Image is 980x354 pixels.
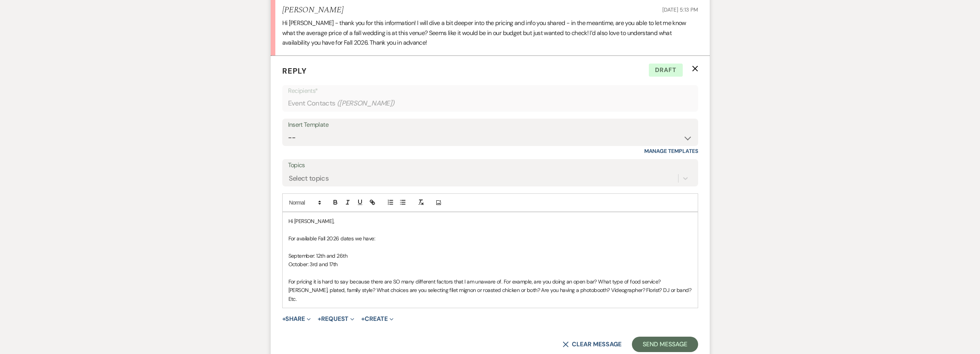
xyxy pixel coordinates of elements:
button: Clear message [563,341,621,347]
p: September: 12th and 26th [288,252,692,260]
span: + [318,316,321,322]
p: Hi [PERSON_NAME], [288,217,692,225]
p: For available Fall 2026 dates we have: [288,234,692,243]
span: ( [PERSON_NAME] ) [337,98,395,109]
a: Manage Templates [644,148,698,154]
p: For pricing it is hard to say because there are SO many different factors that I am unaware of. F... [288,277,692,303]
button: Create [361,316,393,322]
button: Request [318,316,354,322]
button: Share [282,316,311,322]
span: Reply [282,66,307,76]
h5: [PERSON_NAME] [282,5,343,15]
span: Draft [649,64,683,77]
label: Topics [288,160,692,171]
div: Select topics [289,173,329,184]
span: + [282,316,286,322]
span: + [361,316,365,322]
div: Event Contacts [288,96,692,111]
p: Recipients* [288,86,692,96]
p: October: 3rd and 17th [288,260,692,268]
button: Send Message [632,337,698,352]
div: Insert Template [288,119,692,131]
span: [DATE] 5:13 PM [662,6,698,13]
p: Hi [PERSON_NAME] - thank you for this information! I will dive a bit deeper into the pricing and ... [282,18,698,48]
